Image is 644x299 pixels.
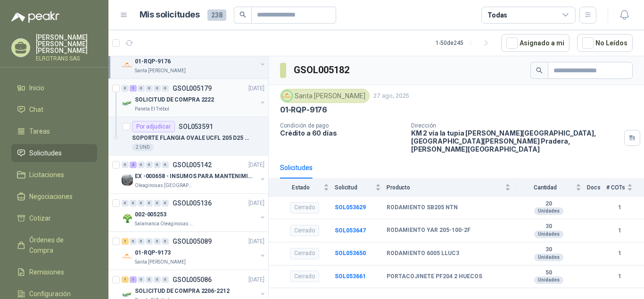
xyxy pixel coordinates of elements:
div: 2 UND [132,144,154,151]
span: Chat [29,104,43,115]
img: Company Logo [282,91,292,101]
b: 1 [606,226,633,235]
div: Unidades [534,231,563,238]
span: Órdenes de Compra [29,235,88,256]
button: No Leídos [577,34,633,52]
span: Producto [387,184,503,191]
a: Chat [11,101,97,119]
span: Solicitudes [29,148,62,158]
img: Company Logo [122,213,133,224]
div: 1 [130,276,137,283]
th: Cantidad [516,179,587,196]
p: Condición de pago [280,122,404,129]
p: GSOL005136 [173,200,212,206]
img: Company Logo [122,98,133,109]
a: Tareas [11,122,97,140]
a: 0 0 0 0 0 0 GSOL005182[DATE] Company Logo01-RQP-9176Santa [PERSON_NAME] [122,44,266,75]
b: RODAMIENTO SB205 NTN [387,204,458,212]
a: Licitaciones [11,166,97,184]
div: 2 [130,162,137,168]
b: 30 [516,246,581,254]
a: Por adjudicarSOL053591SOPORTE FLANGIA OVALE UCFL 205 D25 LONG LIFE REF MF 801195 FP6000CS2 UND [108,117,268,155]
p: Dirección [411,122,620,129]
a: Remisiones [11,263,97,281]
span: Solicitud [335,184,373,191]
b: 50 [516,269,581,277]
a: Negociaciones [11,188,97,205]
span: search [239,11,246,18]
div: 0 [162,85,169,92]
p: 01-RQP-9173 [135,248,171,257]
b: 20 [516,200,581,208]
div: 0 [138,85,145,92]
div: Cerrado [290,225,319,236]
a: 0 2 0 0 0 0 GSOL005142[DATE] Company LogoEX -000658 - INSUMOS PARA MANTENIMIENTO MECANICOOleagino... [122,159,266,189]
div: 0 [130,200,137,206]
h1: Mis solicitudes [140,8,200,22]
p: SOLICITUD DE COMPRA 2222 [135,95,214,104]
th: Docs [587,179,606,196]
div: Por adjudicar [132,121,175,132]
p: [DATE] [248,199,264,208]
span: # COTs [606,184,625,191]
p: KM 2 vía la tupia [PERSON_NAME][GEOGRAPHIC_DATA], [GEOGRAPHIC_DATA][PERSON_NAME] Pradera , [PERSO... [411,129,620,153]
div: Cerrado [290,202,319,214]
p: Salamanca Oleaginosas SAS [135,220,194,228]
p: 27 ago, 2025 [373,92,409,101]
div: 0 [154,200,161,206]
span: 238 [207,9,226,21]
img: Logo peakr [11,11,59,23]
p: [DATE] [248,84,264,93]
span: Configuración [29,289,71,299]
span: Inicio [29,83,44,93]
span: Licitaciones [29,170,64,180]
div: 1 - 50 de 245 [436,35,494,51]
div: 0 [138,200,145,206]
div: Unidades [534,254,563,261]
span: search [536,67,543,74]
b: SOL053661 [335,273,366,280]
p: SOL053591 [179,123,213,130]
div: 0 [146,85,153,92]
a: 1 0 0 0 0 0 GSOL005089[DATE] Company Logo01-RQP-9173Santa [PERSON_NAME] [122,236,266,266]
div: 0 [146,276,153,283]
div: 0 [146,162,153,168]
th: # COTs [606,179,644,196]
div: 0 [146,200,153,206]
div: 1 [122,276,129,283]
a: Órdenes de Compra [11,231,97,259]
div: 0 [162,276,169,283]
th: Estado [269,179,335,196]
p: GSOL005179 [173,85,212,92]
div: 0 [122,200,129,206]
b: RODAMIENTO 6005 LLUC3 [387,250,459,257]
a: 0 0 0 0 0 0 GSOL005136[DATE] Company Logo002-005253Salamanca Oleaginosas SAS [122,197,266,228]
div: 0 [138,238,145,245]
th: Producto [387,179,516,196]
img: Company Logo [122,60,133,71]
p: [DATE] [248,161,264,170]
p: Panela El Trébol [135,105,169,113]
div: 0 [122,85,129,92]
p: GSOL005086 [173,276,212,283]
p: GSOL005142 [173,162,212,168]
p: [PERSON_NAME] [PERSON_NAME] [PERSON_NAME] [36,34,97,54]
b: 1 [606,249,633,258]
span: Remisiones [29,267,64,277]
p: 01-RQP-9176 [280,105,327,115]
b: 1 [606,272,633,281]
p: GSOL005089 [173,238,212,245]
p: Oleaginosas [GEOGRAPHIC_DATA][PERSON_NAME] [135,182,194,189]
p: ELROTRANS SAS [36,56,97,61]
a: SOL053647 [335,227,366,234]
span: Cotizar [29,213,51,223]
div: 1 [122,238,129,245]
a: SOL053650 [335,250,366,256]
div: Todas [487,10,507,20]
div: 0 [154,238,161,245]
th: Solicitud [335,179,387,196]
p: Santa [PERSON_NAME] [135,67,186,75]
img: Company Logo [122,174,133,186]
